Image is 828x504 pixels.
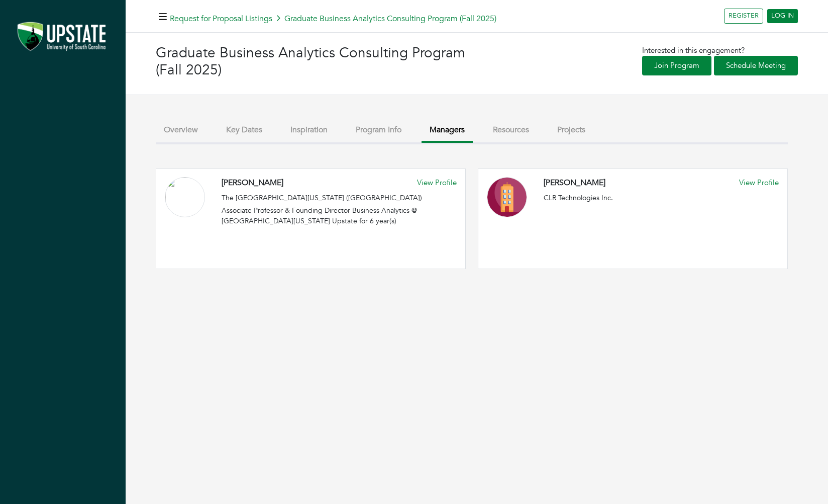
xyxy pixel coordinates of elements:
div: Associate Professor & Founding Director Business Analytics @ [GEOGRAPHIC_DATA][US_STATE] Upstate ... [222,205,457,226]
h3: Graduate Business Analytics Consulting Program (Fall 2025) [156,45,477,78]
button: Program Info [348,119,409,141]
a: LOG IN [767,9,798,23]
h5: Graduate Business Analytics Consulting Program (Fall 2025) [170,14,496,24]
button: Overview [156,119,206,141]
a: Request for Proposal Listings [170,13,272,24]
img: Company-Icon-7f8a26afd1715722aa5ae9dc11300c11ceeb4d32eda0db0d61c21d11b95ecac6.png [487,177,527,217]
img: ernlml324ir8qhj2p639w32d70sv [165,177,205,217]
img: Screenshot%202024-05-21%20at%2011.01.47%E2%80%AFAM.png [10,18,116,57]
button: Key Dates [218,119,270,141]
a: View Profile [739,177,779,189]
div: CLR Technologies Inc. [544,193,779,203]
button: Managers [422,119,473,143]
a: REGISTER [724,9,763,24]
button: Projects [549,119,593,141]
a: View Profile [417,177,457,189]
button: Inspiration [282,119,336,141]
a: Schedule Meeting [714,56,798,75]
div: The [GEOGRAPHIC_DATA][US_STATE] ([GEOGRAPHIC_DATA]) [222,193,457,203]
button: Resources [485,119,537,141]
h5: [PERSON_NAME] [222,178,283,188]
a: Join Program [642,56,711,75]
h5: [PERSON_NAME] [544,178,605,188]
p: Interested in this engagement? [642,45,798,56]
